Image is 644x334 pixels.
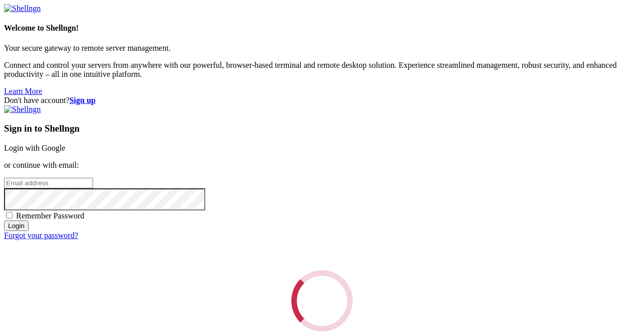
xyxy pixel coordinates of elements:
[4,105,41,114] img: Shellngn
[69,96,96,104] a: Sign up
[4,61,640,79] p: Connect and control your servers from anywhere with our powerful, browser-based terminal and remo...
[6,212,13,218] input: Remember Password
[16,211,85,220] span: Remember Password
[4,220,29,231] input: Login
[4,178,93,188] input: Email address
[4,44,640,53] p: Your secure gateway to remote server management.
[4,24,640,33] h4: Welcome to Shellngn!
[4,4,41,13] img: Shellngn
[291,270,353,331] div: Loading...
[4,161,640,170] p: or continue with email:
[4,231,78,240] a: Forgot your password?
[4,144,65,152] a: Login with Google
[4,87,42,95] a: Learn More
[4,123,640,134] h3: Sign in to Shellngn
[4,96,640,105] div: Don't have account?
